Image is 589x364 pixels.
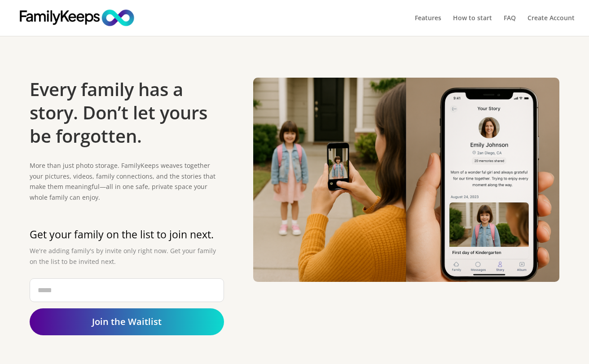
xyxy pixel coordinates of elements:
h2: Get your family on the list to join next. [30,228,224,246]
span: Join the Waitlist [92,316,162,328]
span: We're adding family's by invite only right now. Get your family on the list to be invited next. [30,246,216,266]
a: Join the Waitlist [30,308,224,335]
a: Features [415,15,441,36]
h1: Every family has a story. Don’t let yours be forgotten. [30,78,224,152]
a: FAQ [504,15,516,36]
img: FamilyKeeps [15,8,138,27]
a: How to start [453,15,492,36]
img: Mom_captures_first_dayofschool [253,78,560,282]
a: Create Account [527,15,575,36]
p: More than just photo storage. FamilyKeeps weaves together your pictures, videos, family connectio... [30,160,224,203]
